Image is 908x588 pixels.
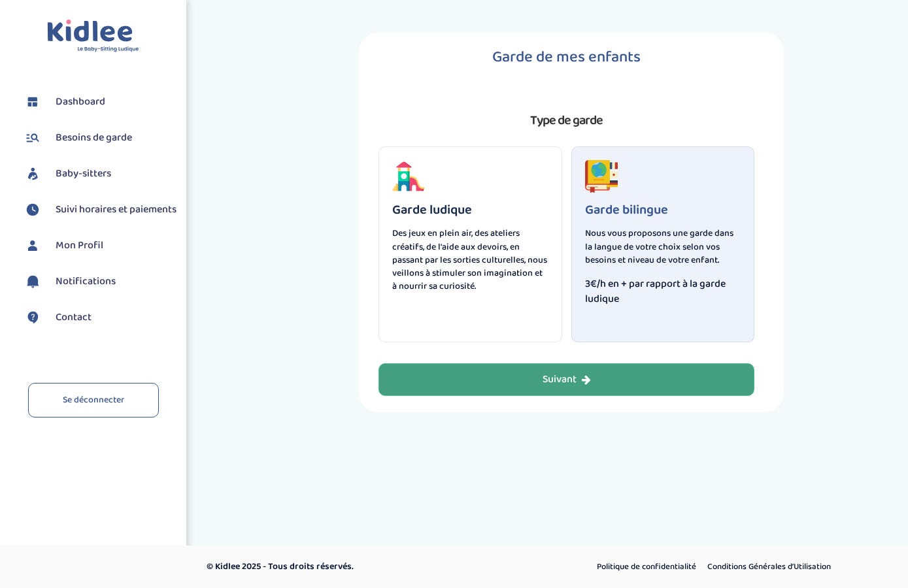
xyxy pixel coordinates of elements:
span: Besoins de garde [56,130,132,146]
a: Notifications [23,272,177,291]
img: logo.svg [47,20,139,53]
h3: Garde ludique [392,203,548,217]
a: Conditions Générales d’Utilisation [703,559,835,576]
a: Mon Profil [23,236,177,255]
img: level3.png [585,160,618,193]
a: Besoins de garde [23,128,177,148]
span: Dashboard [56,94,105,110]
img: decouverte.png [392,160,425,193]
img: contact.svg [23,308,42,327]
span: Mon Profil [56,238,103,253]
img: dashboard.svg [23,92,42,112]
a: Contact [23,308,177,327]
span: Suivi horaires et paiements [56,202,177,218]
img: besoin.svg [23,128,42,148]
img: babysitters.svg [23,164,42,184]
button: Suivant [378,363,754,396]
a: Dashboard [23,92,177,112]
a: Politique de confidentialité [592,559,701,576]
div: Suivant [543,372,591,387]
p: Des jeux en plein air, des ateliers créatifs, de l'aide aux devoirs, en passant par les sorties c... [392,227,548,293]
p: © Kidlee 2025 - Tous droits réservés. [207,560,510,574]
p: Type de garde [378,110,754,131]
h3: Garde bilingue [585,203,741,217]
img: profil.svg [23,236,42,255]
img: notification.svg [23,272,42,291]
h1: Garde de mes enfants [378,49,754,66]
span: Notifications [56,274,116,289]
a: Baby-sitters [23,164,177,184]
span: Contact [56,310,92,325]
img: suivihoraire.svg [23,200,42,220]
p: Nous vous proposons une garde dans la langue de votre choix selon vos besoins et niveau de votre ... [585,227,741,266]
a: Se déconnecter [28,383,159,417]
a: Suivi horaires et paiements [23,200,177,220]
span: Baby-sitters [56,166,111,182]
span: 3€/h en + par rapport à la garde ludique [585,276,741,306]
